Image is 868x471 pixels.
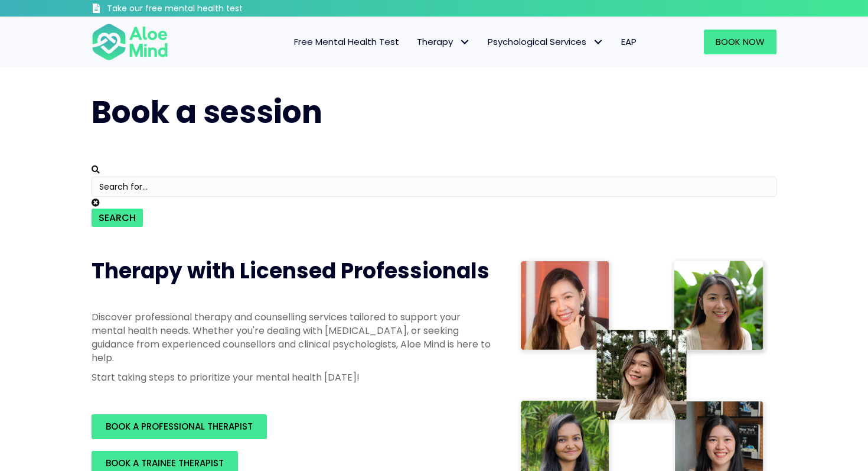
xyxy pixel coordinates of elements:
span: Therapy with Licensed Professionals [92,256,490,286]
span: BOOK A TRAINEE THERAPIST [106,457,224,469]
a: EAP [612,30,645,54]
h3: Take our free mental health test [107,3,306,15]
span: Psychological Services [488,35,603,48]
span: Psychological Services: submenu [589,34,606,51]
a: BOOK A PROFESSIONAL THERAPIST [92,414,267,439]
span: Free Mental Health Test [294,35,399,48]
span: BOOK A PROFESSIONAL THERAPIST [106,420,253,433]
span: Therapy: submenu [456,34,473,51]
span: EAP [621,35,637,48]
p: Start taking steps to prioritize your mental health [DATE]! [92,371,493,384]
a: Take our free mental health test [92,3,306,17]
span: Book Now [716,35,765,48]
a: Free Mental Health Test [285,30,408,54]
img: Aloe mind Logo [92,22,168,61]
a: Psychological ServicesPsychological Services: submenu [479,30,612,54]
button: Search [92,209,143,227]
a: Book Now [704,30,776,54]
a: TherapyTherapy: submenu [408,30,479,54]
nav: Menu [184,30,645,54]
input: Search for... [92,177,776,197]
span: Book a session [92,90,322,134]
p: Discover professional therapy and counselling services tailored to support your mental health nee... [92,310,493,365]
span: Therapy [417,35,470,48]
